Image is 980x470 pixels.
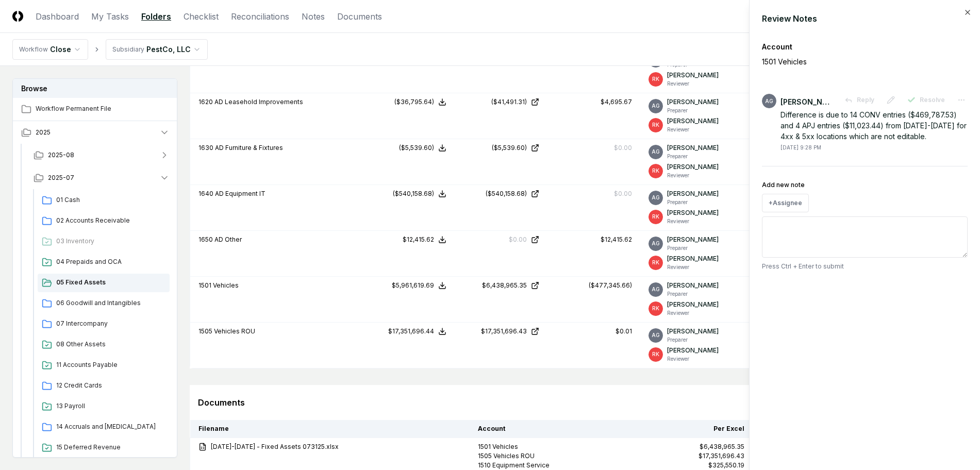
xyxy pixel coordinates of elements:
[838,91,881,109] button: Reply
[780,96,832,107] div: [PERSON_NAME]
[765,97,773,105] span: AG
[762,194,809,212] button: +Assignee
[920,95,945,105] span: Resolve
[762,181,805,189] label: Add new note
[762,12,968,25] div: Review Notes
[762,41,968,52] div: Account
[762,56,932,67] p: 1501 Vehicles
[780,109,968,142] div: Difference is due to 14 CONV entries ($469,787.53) and 4 APJ entries ($11,023.44) from [DATE]-[DA...
[901,91,951,109] button: Resolve
[762,262,968,271] p: Press Ctrl + Enter to submit
[780,144,821,152] div: [DATE] 9:28 PM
